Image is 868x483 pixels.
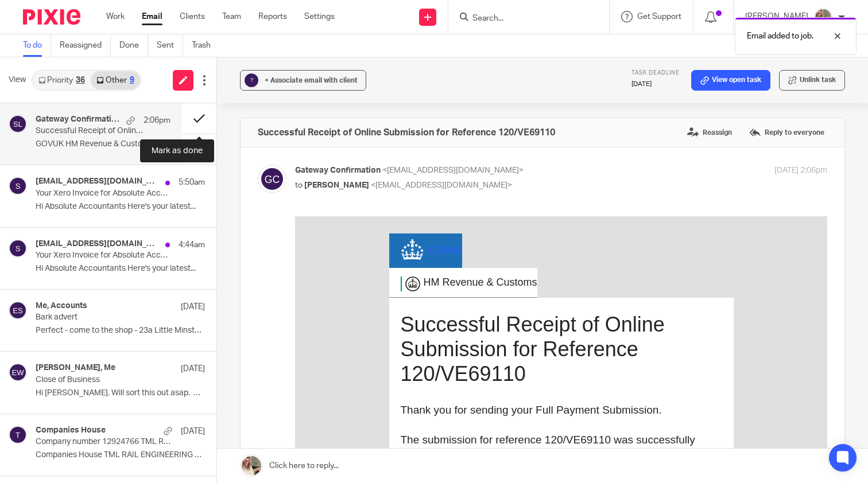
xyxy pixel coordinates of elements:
h4: [EMAIL_ADDRESS][DOMAIN_NAME] [36,177,160,186]
label: Reassign [684,124,735,141]
button: ? + Associate email with client [240,70,366,91]
img: Pixie [23,9,80,25]
p: 4:44am [179,239,205,251]
p: [DATE] [631,80,680,89]
a: Sent [157,34,183,57]
img: svg%3E [9,177,27,195]
p: Your Xero Invoice for Absolute Accountants [36,251,171,260]
img: svg%3E [258,165,286,193]
td: If you’re unsure an email is from HMRC: [94,272,330,365]
span: [PERSON_NAME] [304,181,369,189]
a: Done [119,34,148,57]
span: + Associate email with client [265,77,358,84]
a: Reassigned [60,34,111,57]
h4: Me, Accounts [36,301,87,311]
span: Gateway Confirmation [295,166,381,174]
div: 36 [76,76,85,84]
img: GOV.UK [100,17,134,52]
a: Reports [258,11,287,22]
p: Email added to job. [747,30,813,42]
span: to [295,181,303,189]
img: svg%3E [9,301,27,320]
img: hmrc_tudor_crest_18px_x2.png [106,60,125,75]
h4: Gateway Confirmation [36,115,121,124]
img: A3ABFD03-94E6-44F9-A09D-ED751F5F1762.jpeg [814,8,832,26]
p: The submission for reference 120/VE69110 was successfully received on [DATE] and is being processed. [106,217,427,244]
span: GOV UK [134,29,168,40]
p: Close of Business [36,375,171,385]
p: Companies House TML RAIL ENGINEERING LTD You... [36,450,205,460]
a: Other9 [91,71,139,89]
div: ? [245,73,258,87]
a: To do [23,34,51,57]
p: Your Xero Invoice for Absolute Accountants [36,189,171,198]
td: HM Revenue & Customs [129,52,242,81]
h4: Successful Receipt of Online Submission for Reference 120/VE69110 [258,127,555,138]
li: Report the suspicious email to HMRC - to find out how, go to [DOMAIN_NAME] and search for 'Avoid ... [117,315,318,348]
a: Clients [180,11,205,22]
a: Team [222,11,241,22]
span: <[EMAIL_ADDRESS][DOMAIN_NAME]> [382,166,524,174]
a: Email [142,11,162,22]
p: Bark advert [36,313,171,322]
a: Work [106,11,125,22]
p: 5:50am [179,177,205,188]
div: 9 [130,76,134,84]
p: Hi [PERSON_NAME]. Will sort this out asap. Many... [36,388,205,398]
p: GOVUK HM Revenue & Customs Successful... [36,139,170,149]
p: Company number 12924766 TML RAIL ENGINEERING LTD [36,437,171,447]
li: Do not reply to it or click on any links [117,301,318,312]
p: Successful Receipt of Online Submission for Reference 120/VE69110 [36,126,144,136]
a: Trash [192,34,219,57]
p: Thank you for sending your Full Payment Submission. [106,188,427,201]
img: svg%3E [9,363,27,381]
p: [DATE] [181,301,205,313]
a: Priority36 [33,71,91,89]
img: svg%3E [9,426,27,444]
p: Hi Absolute Accountants Here's your latest... [36,202,205,212]
p: [DATE] [181,363,205,375]
a: View open task [691,70,770,91]
img: svg%3E [9,115,27,133]
span: Task deadline [631,70,680,76]
h4: Companies House [36,426,106,435]
p: Perfect - come to the shop - 23a Little Minster... [36,326,205,336]
span: View [9,74,26,86]
p: 2:06pm [144,115,170,126]
label: Reply to everyone [746,124,827,141]
h4: [PERSON_NAME], Me [36,363,115,373]
img: govuk-crest-2x.png [341,284,427,354]
a: Settings [304,11,335,22]
img: svg%3E [9,239,27,258]
p: [DATE] [181,426,205,437]
p: [DATE] 2:06pm [774,165,827,177]
span: <[EMAIL_ADDRESS][DOMAIN_NAME]> [371,181,512,189]
a: GOVUK [100,17,168,52]
button: Unlink task [779,70,845,91]
h1: Successful Receipt of Online Submission for Reference 120/VE69110 [106,96,427,170]
h4: [EMAIL_ADDRESS][DOMAIN_NAME] [36,239,160,249]
p: Hi Absolute Accountants Here's your latest... [36,264,205,274]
